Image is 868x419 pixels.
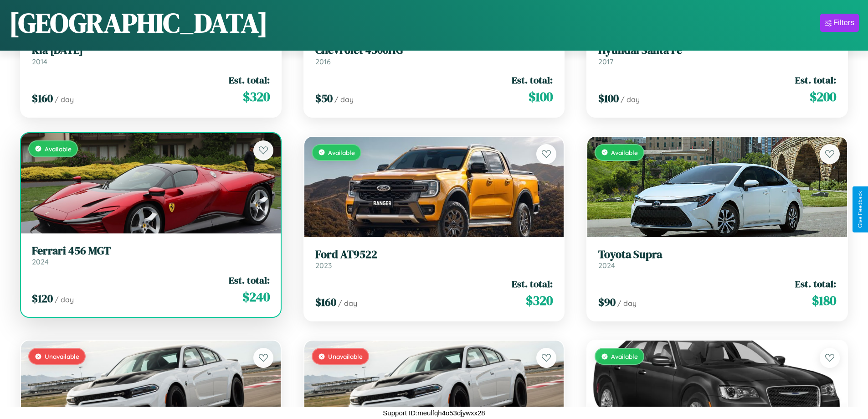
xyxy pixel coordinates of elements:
[32,244,270,258] h3: Ferrari 456 MGT
[315,91,333,106] span: $ 50
[315,261,332,270] span: 2023
[32,291,53,306] span: $ 120
[32,244,270,267] a: Ferrari 456 MGT2024
[32,257,49,266] span: 2024
[621,95,640,104] span: / day
[229,73,270,87] span: Est. total:
[32,44,270,57] h3: Kia [DATE]
[857,191,863,228] div: Give Feedback
[315,57,331,66] span: 2016
[55,295,74,304] span: / day
[243,88,270,106] span: $ 320
[598,44,836,66] a: Hyundai Santa Fe2017
[598,295,616,310] span: $ 90
[315,295,336,310] span: $ 160
[315,248,553,261] h3: Ford AT9522
[795,277,836,290] span: Est. total:
[32,91,53,106] span: $ 160
[328,149,355,156] span: Available
[598,44,836,57] h3: Hyundai Santa Fe
[526,291,553,310] span: $ 320
[242,288,270,306] span: $ 240
[229,274,270,287] span: Est. total:
[45,145,72,153] span: Available
[598,248,836,270] a: Toyota Supra2024
[315,44,553,66] a: Chevrolet 4500HG2016
[55,95,74,104] span: / day
[383,407,485,419] p: Support ID: meulfqh4o53djywxx28
[810,88,836,106] span: $ 200
[512,277,553,290] span: Est. total:
[795,73,836,87] span: Est. total:
[820,14,859,32] button: Filters
[334,95,354,104] span: / day
[512,73,553,87] span: Est. total:
[338,299,357,308] span: / day
[315,248,553,270] a: Ford AT95222023
[833,18,854,27] div: Filters
[32,44,270,66] a: Kia [DATE]2014
[611,352,638,360] span: Available
[9,4,268,41] h1: [GEOGRAPHIC_DATA]
[598,57,613,66] span: 2017
[598,261,615,270] span: 2024
[598,248,836,261] h3: Toyota Supra
[315,44,553,57] h3: Chevrolet 4500HG
[812,291,836,310] span: $ 180
[617,299,637,308] span: / day
[328,352,363,360] span: Unavailable
[32,57,47,66] span: 2014
[45,352,79,360] span: Unavailable
[529,88,553,106] span: $ 100
[598,91,619,106] span: $ 100
[611,149,638,156] span: Available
